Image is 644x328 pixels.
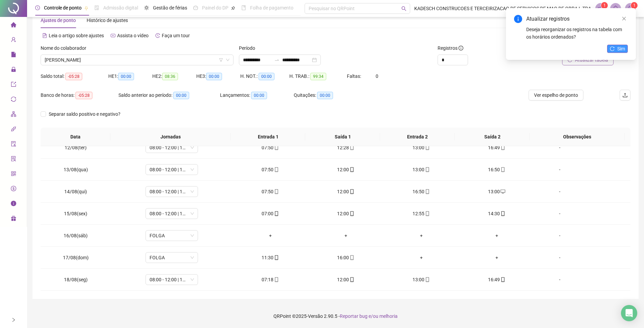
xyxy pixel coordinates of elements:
[389,276,453,283] div: 13:00
[500,277,505,282] span: mobile
[118,91,220,99] div: Saldo anterior ao período:
[153,5,187,10] span: Gestão de férias
[464,210,529,217] div: 14:30
[380,128,455,146] th: Entrada 2
[598,5,604,12] span: notification
[464,144,529,151] div: 16:49
[155,33,160,38] span: history
[259,73,274,80] span: 00:00
[308,313,323,319] span: Versão
[110,128,231,146] th: Jornadas
[424,189,430,194] span: mobile
[534,91,578,99] span: Ver espelho de ponto
[500,189,505,194] span: desktop
[313,188,378,195] div: 12:00
[464,166,529,173] div: 16:50
[44,5,82,10] span: Controle de ponto
[250,5,293,10] span: Folha de pagamento
[414,5,591,12] span: KADESCH CONSTRUCOES E TERCEIRIZACAO DE SERVICOS DE MAO DE OBRA L TDA
[251,92,267,99] span: 00:00
[87,18,128,23] span: Histórico de ajustes
[241,5,246,10] span: book
[231,6,235,10] span: pushpin
[41,72,108,80] div: Saldo total:
[238,232,303,239] div: +
[540,254,580,261] div: -
[526,26,628,41] div: Deseja reorganizar os registros na tabela com os horários ordenados?
[601,2,608,9] sup: 1
[621,305,637,321] div: Open Intercom Messenger
[11,153,16,167] span: solution
[46,110,123,118] span: Separar saldo positivo e negativo?
[111,33,115,38] span: youtube
[389,210,453,217] div: 12:55
[603,3,606,8] span: 1
[150,143,194,153] span: 08:00 - 12:00 | 13:00 - 18:00
[35,5,40,10] span: clock-circle
[389,144,453,151] div: 13:00
[313,210,378,217] div: 12:00
[202,5,228,10] span: Painel do DP
[75,92,92,99] span: -05:28
[273,255,279,260] span: mobile
[64,233,88,238] span: 16/08(sáb)
[424,145,430,150] span: mobile
[617,45,625,52] span: Sim
[11,34,16,47] span: user-add
[610,46,615,51] span: reload
[424,277,430,282] span: mobile
[317,92,333,99] span: 00:00
[152,72,196,80] div: HE 2:
[84,6,88,10] span: pushpin
[349,211,354,216] span: mobile
[535,133,619,140] span: Observações
[11,183,16,196] span: dollar
[238,210,303,217] div: 07:00
[45,55,229,65] span: JOSE MISSIAS DA SILVA
[11,168,16,181] span: qrcode
[349,255,354,260] span: mobile
[274,57,280,63] span: swap-right
[273,145,279,150] span: mobile
[526,15,628,23] div: Atualizar registros
[389,188,453,195] div: 16:50
[349,167,354,172] span: mobile
[150,187,194,197] span: 08:00 - 12:00 | 13:00 - 18:00
[340,313,398,319] span: Reportar bug e/ou melhoria
[464,276,529,283] div: 16:49
[11,64,16,77] span: lock
[11,108,16,122] span: apartment
[500,145,505,150] span: mobile
[41,18,76,23] span: Ajustes de ponto
[196,72,240,80] div: HE 3:
[11,93,16,107] span: sync
[49,33,104,38] span: Leia o artigo sobre ajustes
[117,33,149,38] span: Assista o vídeo
[613,5,619,12] span: bell
[631,2,638,9] sup: Atualize o seu contato no menu Meus Dados
[313,144,378,151] div: 12:28
[530,128,625,146] th: Observações
[42,33,47,38] span: file-text
[220,91,294,99] div: Lançamentos:
[238,276,303,283] div: 07:18
[313,166,378,173] div: 12:00
[514,15,522,23] span: info-circle
[273,167,279,172] span: mobile
[108,72,152,80] div: HE 1:
[294,91,361,99] div: Quitações:
[41,91,118,99] div: Banco de horas:
[94,5,99,10] span: file-done
[103,5,138,10] span: Admissão digital
[625,3,636,14] img: 85901
[349,145,354,150] span: mobile
[150,253,194,263] span: FOLGA
[11,79,16,92] span: export
[64,189,87,194] span: 14/08(qui)
[238,144,303,151] div: 07:50
[240,72,289,80] div: H. NOT.:
[347,73,362,79] span: Faltas:
[273,277,279,282] span: mobile
[206,73,222,80] span: 00:00
[500,167,505,172] span: mobile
